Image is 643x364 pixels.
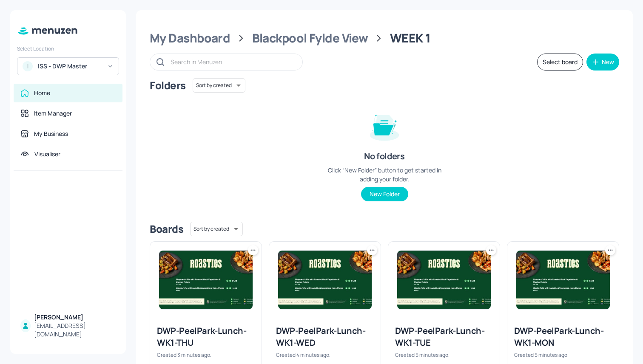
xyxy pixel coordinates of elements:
button: New Folder [361,187,408,201]
div: I [23,61,33,71]
div: Created 5 minutes ago. [395,351,493,358]
div: Select Location [17,45,119,52]
div: My Business [34,130,68,138]
div: ISS - DWP Master [38,62,102,71]
div: Sort by created [190,220,243,237]
div: Boards [150,222,183,236]
button: New [586,54,619,71]
img: 2025-09-18-175819596402174pdg1hercv.jpeg [397,251,491,309]
div: Blackpool Fylde View [252,31,368,46]
div: Sort by created [193,77,245,94]
div: [EMAIL_ADDRESS][DOMAIN_NAME] [34,322,116,339]
button: Select board [537,54,583,71]
div: New [602,59,614,65]
div: No folders [364,150,404,162]
div: DWP-PeelPark-Lunch-WK1-THU [157,325,255,349]
div: [PERSON_NAME] [34,313,116,322]
div: Item Manager [34,109,72,118]
img: 2025-09-18-175819596402174pdg1hercv.jpeg [159,251,253,309]
img: 2025-09-18-175819596402174pdg1hercv.jpeg [278,251,372,309]
div: Home [34,89,50,97]
input: Search in Menuzen [171,56,294,68]
div: Created 3 minutes ago. [157,351,255,358]
div: DWP-PeelPark-Lunch-WK1-MON [514,325,612,349]
div: Visualiser [34,150,60,158]
div: DWP-PeelPark-Lunch-WK1-TUE [395,325,493,349]
div: Folders [150,79,186,92]
div: Created 5 minutes ago. [514,351,612,358]
div: My Dashboard [150,31,230,46]
div: Created 4 minutes ago. [276,351,374,358]
img: folder-empty [363,104,406,147]
div: WEEK 1 [390,31,431,46]
img: 2025-09-18-175819596402174pdg1hercv.jpeg [516,251,610,309]
div: DWP-PeelPark-Lunch-WK1-WED [276,325,374,349]
div: Click “New Folder” button to get started in adding your folder. [321,166,448,183]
